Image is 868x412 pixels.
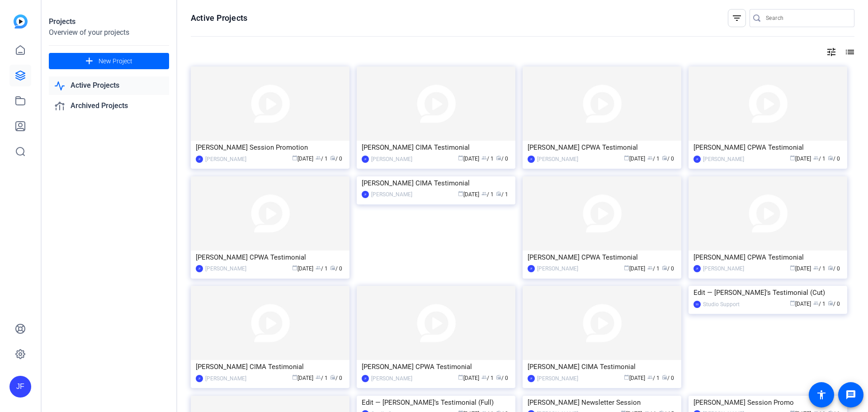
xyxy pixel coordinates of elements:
[693,265,701,272] div: JF
[362,396,510,409] div: Edit — [PERSON_NAME]'s Testimonial (Full)
[537,264,578,273] div: [PERSON_NAME]
[647,374,653,380] span: group
[481,374,487,380] span: group
[813,301,826,307] span: / 1
[316,155,321,161] span: group
[458,374,463,380] span: calendar_today
[766,13,847,24] input: Search
[362,375,369,382] div: JF
[205,155,246,164] div: [PERSON_NAME]
[481,156,494,162] span: / 1
[49,76,169,95] a: Active Projects
[662,265,667,270] span: radio
[496,156,508,162] span: / 0
[790,265,795,270] span: calendar_today
[790,301,811,307] span: [DATE]
[316,265,328,272] span: / 1
[330,265,342,272] span: / 0
[662,374,667,380] span: radio
[316,374,321,380] span: group
[458,156,479,162] span: [DATE]
[790,265,811,272] span: [DATE]
[662,155,667,161] span: radio
[813,300,819,306] span: group
[828,265,840,272] span: / 0
[828,301,840,307] span: / 0
[828,156,840,162] span: / 0
[330,156,342,162] span: / 0
[49,53,169,69] button: New Project
[330,155,335,161] span: radio
[703,155,744,164] div: [PERSON_NAME]
[537,374,578,383] div: [PERSON_NAME]
[458,191,463,196] span: calendar_today
[330,265,335,270] span: radio
[316,156,328,162] span: / 1
[458,191,479,198] span: [DATE]
[528,375,535,382] div: JF
[624,375,645,381] span: [DATE]
[196,265,203,272] div: JF
[826,47,837,57] mat-icon: tune
[458,375,479,381] span: [DATE]
[196,156,203,163] div: JF
[205,264,246,273] div: [PERSON_NAME]
[828,265,833,270] span: radio
[693,301,701,308] div: SS
[828,300,833,306] span: radio
[496,191,501,196] span: radio
[292,265,313,272] span: [DATE]
[14,14,28,28] img: blue-gradient.svg
[693,396,842,409] div: [PERSON_NAME] Session Promo
[693,156,701,163] div: JF
[528,265,535,272] div: JF
[458,155,463,161] span: calendar_today
[693,286,842,299] div: Edit — [PERSON_NAME]'s Testimonial (Cut)
[731,13,742,24] mat-icon: filter_list
[703,300,740,309] div: Studio Support
[371,190,412,199] div: [PERSON_NAME]
[662,265,674,272] span: / 0
[528,360,676,374] div: [PERSON_NAME] CIMA Testimonial
[813,156,826,162] span: / 1
[647,375,660,381] span: / 1
[362,191,369,198] div: JF
[196,375,203,382] div: JF
[292,156,313,162] span: [DATE]
[481,191,487,196] span: group
[481,375,494,381] span: / 1
[481,191,494,198] span: / 1
[528,251,676,264] div: [PERSON_NAME] CPWA Testimonial
[205,374,246,383] div: [PERSON_NAME]
[537,155,578,164] div: [PERSON_NAME]
[662,375,674,381] span: / 0
[362,176,510,190] div: [PERSON_NAME] CIMA Testimonial
[196,141,344,154] div: [PERSON_NAME] Session Promotion
[828,155,833,161] span: radio
[330,375,342,381] span: / 0
[790,155,795,161] span: calendar_today
[330,374,335,380] span: radio
[496,155,501,161] span: radio
[624,155,629,161] span: calendar_today
[481,155,487,161] span: group
[528,141,676,154] div: [PERSON_NAME] CPWA Testimonial
[496,375,508,381] span: / 0
[790,156,811,162] span: [DATE]
[813,265,826,272] span: / 1
[292,155,297,161] span: calendar_today
[624,265,629,270] span: calendar_today
[693,251,842,264] div: [PERSON_NAME] CPWA Testimonial
[191,13,247,24] h1: Active Projects
[9,376,31,398] div: JF
[624,265,645,272] span: [DATE]
[362,360,510,374] div: [PERSON_NAME] CPWA Testimonial
[624,156,645,162] span: [DATE]
[624,374,629,380] span: calendar_today
[49,16,169,27] div: Projects
[647,265,660,272] span: / 1
[292,375,313,381] span: [DATE]
[292,265,297,270] span: calendar_today
[790,300,795,306] span: calendar_today
[49,27,169,38] div: Overview of your projects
